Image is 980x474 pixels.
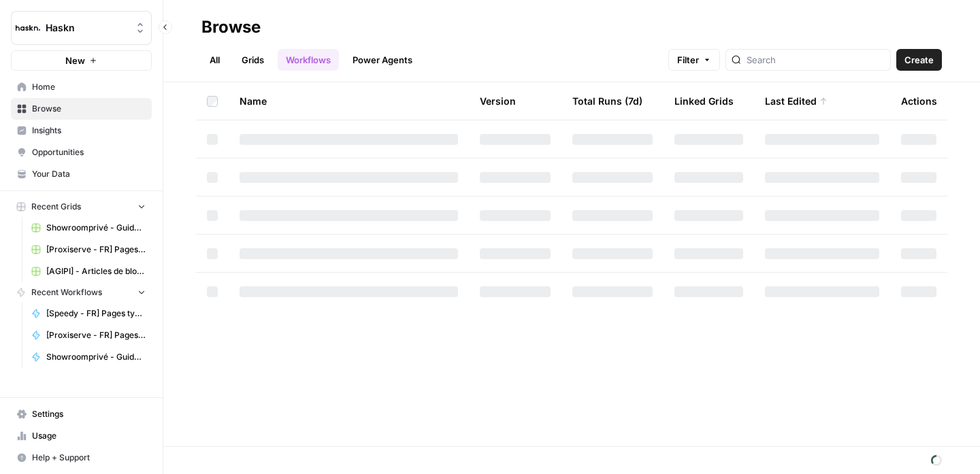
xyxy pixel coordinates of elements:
div: Name [240,82,458,120]
div: Actions [901,82,937,120]
span: Your Data [32,168,146,180]
img: Haskn Logo [16,16,40,40]
a: [Proxiserve - FR] Pages catégories - 800 mots sans FAQ [25,324,152,346]
div: Linked Grids [674,82,734,120]
span: Browse [32,103,146,115]
button: Recent Grids [11,197,152,217]
span: Showroomprivé - Guide d'achat de 800 mots [46,351,146,363]
a: Power Agents [344,49,421,71]
a: Usage [11,425,152,447]
span: Create [904,53,934,67]
span: Showroomprivé - Guide d'achat de 800 mots Grid [46,222,146,234]
a: Opportunities [11,141,152,163]
a: Home [11,76,152,98]
span: Insights [32,124,146,137]
a: [Speedy - FR] Pages type de pneu & prestation - 800 mots [25,303,152,324]
span: [Proxiserve - FR] Pages catégories - 800 mots sans FAQ [46,329,146,341]
div: Total Runs (7d) [572,82,642,120]
a: [Proxiserve - FR] Pages catégories - 800 mots sans FAQ Grid [25,239,152,260]
div: Version [480,82,516,120]
div: Browse [201,16,261,38]
a: Showroomprivé - Guide d'achat de 800 mots Grid [25,217,152,239]
a: Settings [11,403,152,425]
span: Haskn [46,21,128,35]
span: Home [32,81,146,93]
input: Search [747,53,885,67]
button: Help + Support [11,447,152,469]
button: Filter [668,49,720,71]
a: Showroomprivé - Guide d'achat de 800 mots [25,346,152,368]
span: Usage [32,430,146,442]
span: Recent Grids [31,201,81,213]
a: Insights [11,120,152,141]
span: Filter [677,53,699,67]
button: Workspace: Haskn [11,11,152,45]
span: Opportunities [32,146,146,158]
span: Help + Support [32,452,146,464]
span: New [65,54,85,67]
span: Settings [32,408,146,420]
a: Workflows [278,49,339,71]
a: All [201,49,228,71]
span: [Speedy - FR] Pages type de pneu & prestation - 800 mots [46,307,146,320]
span: [AGIPI] - Articles de blog - Optimisations Grid [46,265,146,277]
button: Create [896,49,942,71]
a: Grids [233,49,272,71]
span: Recent Workflows [31,286,102,299]
a: Browse [11,98,152,120]
button: Recent Workflows [11,282,152,303]
a: Your Data [11,163,152,185]
div: Last Edited [765,82,828,120]
button: New [11,50,152,71]
span: [Proxiserve - FR] Pages catégories - 800 mots sans FAQ Grid [46,243,146,256]
a: [AGIPI] - Articles de blog - Optimisations Grid [25,260,152,282]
